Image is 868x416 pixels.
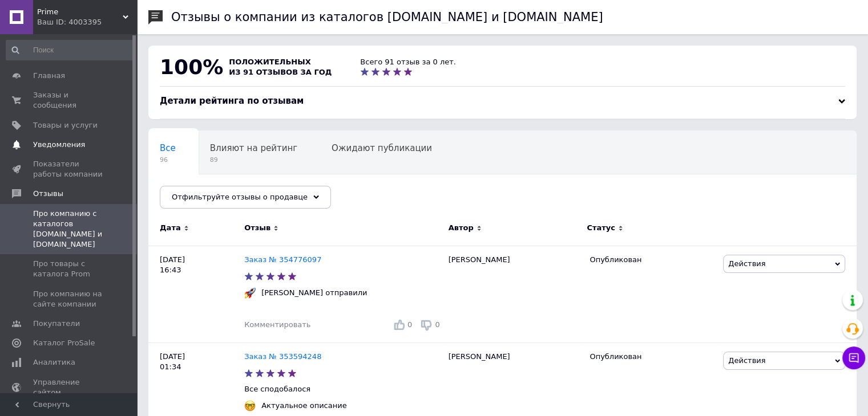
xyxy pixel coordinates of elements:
span: Каталог ProSale [33,338,95,348]
span: Отзыв [244,223,271,233]
span: 89 [210,156,297,164]
div: Опубликован [590,255,714,265]
div: [PERSON_NAME] [443,246,584,342]
img: :nerd_face: [244,400,256,411]
span: Prime [37,7,123,17]
div: Опубликованы без комментария [148,174,306,218]
span: Опубликованы без комме... [160,186,284,197]
span: 0 [407,320,412,329]
span: Заказы и сообщения [33,90,106,111]
span: Управление сайтом [33,377,106,398]
span: Отфильтруйте отзывы о продавце [172,193,308,201]
span: из 91 отзывов за год [229,68,332,76]
span: Действия [728,259,765,268]
span: 96 [160,156,176,164]
h1: Отзывы о компании из каталогов [DOMAIN_NAME] и [DOMAIN_NAME] [171,10,603,24]
span: Комментировать [244,320,310,329]
span: Детали рейтинга по отзывам [160,96,304,106]
span: 100% [160,55,223,79]
span: Дата [160,223,181,233]
img: :rocket: [244,287,256,299]
div: Ваш ID: 4003395 [37,17,137,27]
a: Заказ № 354776097 [244,255,321,264]
div: Актуальное описание [259,401,350,411]
span: Про компанию на сайте компании [33,289,106,309]
p: Все сподобалося [244,384,443,394]
span: 0 [435,320,439,329]
button: Чат с покупателем [842,346,865,369]
span: Все [160,143,176,153]
span: Аналитика [33,357,75,368]
div: Детали рейтинга по отзывам [160,95,845,107]
a: Заказ № 353594248 [244,352,321,361]
input: Поиск [6,40,135,60]
span: Про товары с каталога Prom [33,259,106,279]
span: Про компанию с каталогов [DOMAIN_NAME] и [DOMAIN_NAME] [33,209,106,250]
span: Автор [449,223,474,233]
span: Влияют на рейтинг [210,143,297,153]
span: Покупатели [33,319,80,329]
div: Комментировать [244,320,310,330]
div: [PERSON_NAME] отправили [259,288,370,298]
div: Всего 91 отзыв за 0 лет. [360,57,456,67]
span: положительных [229,58,310,66]
span: Показатели работы компании [33,159,106,180]
span: Главная [33,71,65,81]
span: Отзывы [33,189,63,199]
span: Статус [587,223,615,233]
span: Товары и услуги [33,120,98,130]
span: Уведомления [33,140,85,150]
div: Опубликован [590,352,714,362]
div: [DATE] 16:43 [148,246,244,342]
span: Ожидают публикации [332,143,432,153]
span: Действия [728,356,765,365]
